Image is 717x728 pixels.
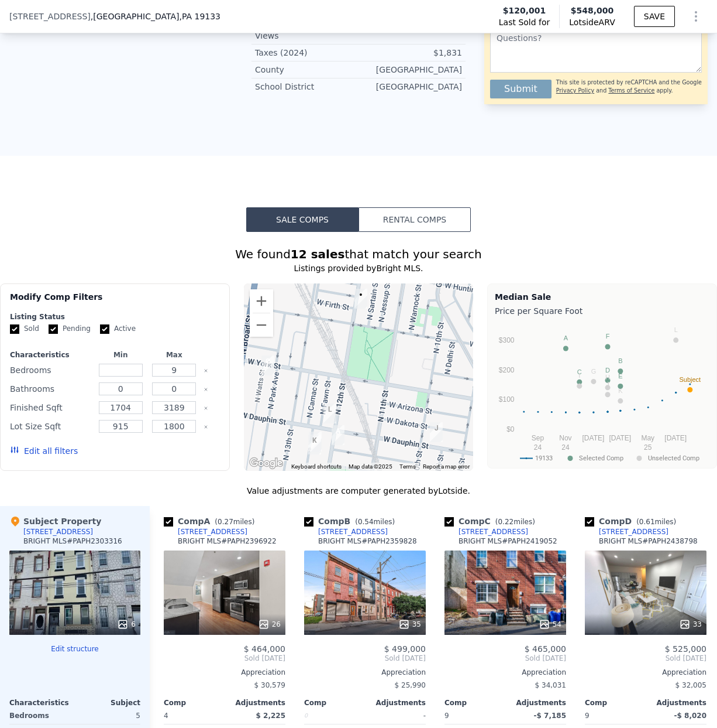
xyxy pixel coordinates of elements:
[255,64,358,76] div: County
[665,644,706,654] span: $ 525,000
[505,698,566,708] div: Adjustments
[358,207,471,232] button: Rental Comps
[569,16,615,28] span: Lotside ARV
[384,644,426,654] span: $ 499,000
[23,536,122,546] div: BRIGHT MLS # PAPH2303316
[585,668,706,677] div: Appreciation
[204,368,208,373] button: Clear
[308,435,321,454] div: 2237 N Camac St
[323,404,336,423] div: 2306 N 12th St
[398,618,421,630] div: 35
[675,681,706,689] span: $ 32,005
[10,324,39,334] label: Sold
[10,350,91,360] div: Characteristics
[164,712,168,720] span: 4
[535,681,566,689] span: $ 34,031
[10,291,220,312] div: Modify Comp Filters
[204,406,208,411] button: Clear
[9,11,91,22] span: [STREET_ADDRESS]
[318,527,388,536] div: [STREET_ADDRESS]
[395,681,426,689] span: $ 25,990
[491,518,540,526] span: ( miles)
[490,80,551,98] button: Submit
[358,64,462,76] div: [GEOGRAPHIC_DATA]
[648,454,699,462] text: Unselected Comp
[291,463,342,471] button: Keyboard shortcuts
[304,668,426,677] div: Appreciation
[250,289,273,313] button: Zoom in
[258,618,281,630] div: 26
[444,527,528,536] a: [STREET_ADDRESS]
[256,712,285,720] span: $ 2,225
[499,16,550,28] span: Last Sold for
[561,443,570,452] text: 24
[10,312,220,322] div: Listing Status
[261,356,274,375] div: 2350 N Park Ave
[591,368,597,375] text: G
[539,618,561,630] div: 54
[178,536,277,546] div: BRIGHT MLS # PAPH2396922
[582,434,605,442] text: [DATE]
[365,698,426,708] div: Adjustments
[354,289,367,309] div: 2521 N 12th St
[609,434,631,442] text: [DATE]
[304,698,365,708] div: Comp
[506,425,515,433] text: $0
[444,698,505,708] div: Comp
[585,654,706,663] span: Sold [DATE]
[556,87,594,94] a: Privacy Policy
[495,303,709,319] div: Price per Square Foot
[459,527,528,536] div: [STREET_ADDRESS]
[399,463,416,470] a: Terms
[10,381,91,397] div: Bathrooms
[577,368,582,375] text: C
[641,434,654,442] text: May
[634,6,675,27] button: SAVE
[164,668,285,677] div: Appreciation
[10,324,19,334] input: Sold
[585,515,681,527] div: Comp D
[605,367,610,374] text: D
[444,654,566,663] span: Sold [DATE]
[632,518,681,526] span: ( miles)
[571,6,614,15] span: $548,000
[495,319,709,466] div: A chart.
[250,313,273,337] button: Zoom out
[525,644,566,654] span: $ 465,000
[164,654,285,663] span: Sold [DATE]
[606,333,610,340] text: F
[179,12,220,21] span: , PA 19133
[100,324,136,334] label: Active
[444,712,449,720] span: 9
[605,374,610,381] text: H
[9,698,75,708] div: Characteristics
[77,708,140,724] div: 5
[204,425,208,429] button: Clear
[585,527,668,536] a: [STREET_ADDRESS]
[318,536,417,546] div: BRIGHT MLS # PAPH2359828
[247,456,285,471] img: Google
[499,336,515,344] text: $300
[556,75,702,98] div: This site is protected by reCAPTCHA and the Google and apply.
[358,518,374,526] span: 0.54
[96,350,145,360] div: Min
[646,698,706,708] div: Adjustments
[498,518,513,526] span: 0.22
[304,708,363,724] div: 0
[9,708,73,724] div: Bedrooms
[559,434,571,442] text: Nov
[255,47,358,59] div: Taxes (2024)
[459,536,557,546] div: BRIGHT MLS # PAPH2419052
[585,698,646,708] div: Comp
[430,422,443,442] div: 933 W Dauphin St
[291,247,345,261] strong: 12 sales
[495,291,709,303] div: Median Sale
[579,454,623,462] text: Selected Comp
[674,712,706,720] span: -$ 8,020
[254,681,285,689] span: $ 30,579
[499,395,515,404] text: $100
[423,463,470,470] a: Report a map error
[218,518,233,526] span: 0.27
[164,698,225,708] div: Comp
[150,350,199,360] div: Max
